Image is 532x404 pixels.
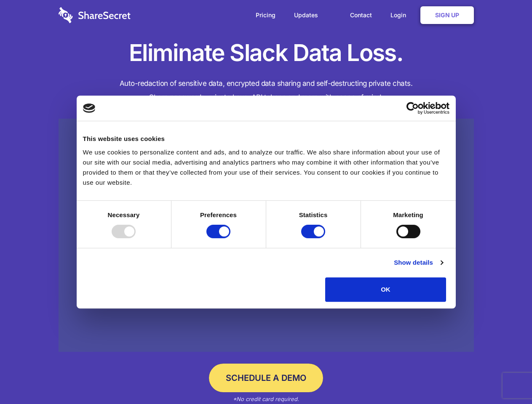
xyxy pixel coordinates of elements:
a: Sign Up [420,6,474,24]
div: This website uses cookies [83,134,449,144]
a: Usercentrics Cookiebot - opens in a new window [376,102,449,114]
a: Login [382,2,419,28]
em: *No credit card required. [233,396,299,402]
img: logo-wordmark-white-trans-d4663122ce5f474addd5e946df7df03e33cb6a1c49d2221995e7729f52c070b2.svg [59,7,131,23]
div: We use cookies to personalize content and ads, and to analyze our traffic. We also share informat... [83,147,449,188]
h1: Eliminate Slack Data Loss. [59,38,474,68]
h4: Auto-redaction of sensitive data, encrypted data sharing and self-destructing private chats. Shar... [59,77,474,104]
strong: Necessary [108,211,140,218]
a: Pricing [247,2,284,28]
a: Contact [342,2,380,28]
a: Schedule a Demo [209,364,323,392]
img: logo [83,104,96,113]
a: Show details [394,258,443,268]
a: Wistia video thumbnail [59,119,474,352]
strong: Marketing [393,211,423,218]
strong: Preferences [200,211,237,218]
strong: Statistics [299,211,328,218]
button: OK [325,277,446,302]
